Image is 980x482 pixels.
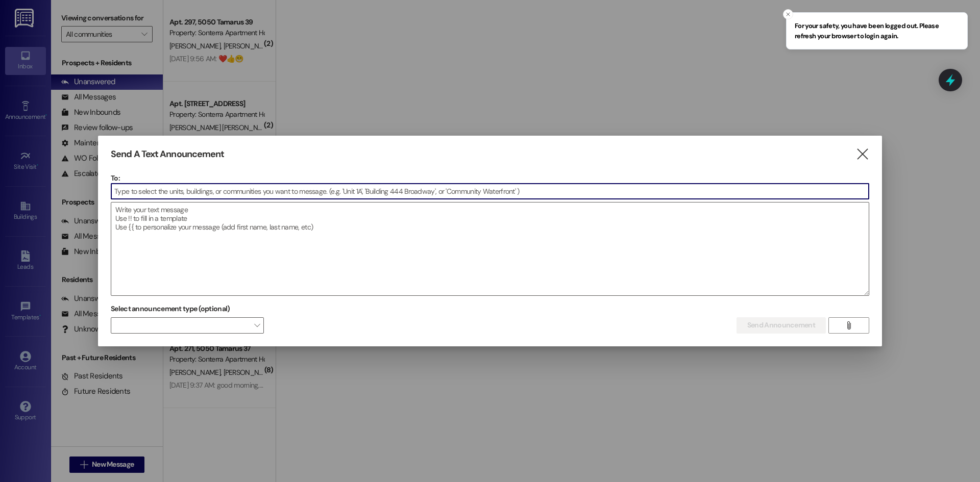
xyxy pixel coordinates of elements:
[111,148,224,160] h3: Send A Text Announcement
[855,149,869,160] i: 
[783,9,793,19] button: Close toast
[111,173,869,183] p: To:
[747,320,815,331] span: Send Announcement
[111,301,230,317] label: Select announcement type (optional)
[111,184,869,199] input: Type to select the units, buildings, or communities you want to message. (e.g. 'Unit 1A', 'Buildi...
[845,321,852,329] i: 
[737,317,826,334] button: Send Announcement
[795,21,959,41] span: For your safety, you have been logged out. Please refresh your browser to login again.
